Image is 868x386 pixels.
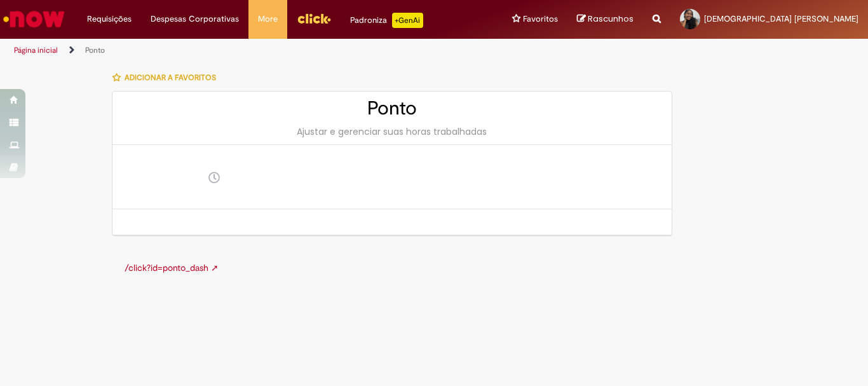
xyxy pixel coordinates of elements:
span: Despesas Corporativas [151,13,239,25]
a: Página inicial [14,45,58,55]
span: Requisições [87,13,132,25]
p: +GenAi [392,13,423,28]
button: Adicionar a Favoritos [112,64,223,91]
span: Rascunhos [588,13,634,25]
a: Ponto [85,45,105,55]
img: click_logo_yellow_360x200.png [297,9,331,28]
a: /click?id=ponto_dash ➚ [125,262,219,273]
img: Ponto [208,172,220,183]
h2: Ponto [125,98,659,119]
ul: Trilhas de página [10,39,569,62]
div: Padroniza [350,13,423,28]
span: More [258,13,278,25]
a: Rascunhos [577,13,634,25]
span: Adicionar a Favoritos [125,72,216,83]
div: Ajustar e gerenciar suas horas trabalhadas [125,125,659,138]
span: [DEMOGRAPHIC_DATA] [PERSON_NAME] [704,13,858,24]
span: Favoritos [523,13,558,25]
img: ServiceNow [1,6,67,32]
